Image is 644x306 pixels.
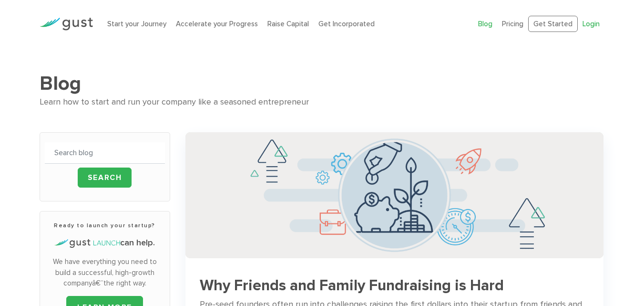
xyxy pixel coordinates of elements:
h3: Ready to launch your startup? [45,221,165,230]
a: Raise Capital [267,20,309,28]
input: Search blog [45,142,165,164]
div: Learn how to start and run your company like a seasoned entrepreneur [40,95,605,109]
a: Start your Journey [107,20,166,28]
h4: can help. [45,237,165,249]
a: Get Incorporated [318,20,375,28]
input: Search [78,168,132,188]
p: We have everything you need to build a successful, high-growth companyâ€”the right way. [45,256,165,289]
img: Gust Logo [40,18,93,31]
a: Accelerate your Progress [176,20,258,28]
h3: Why Friends and Family Fundraising is Hard [200,277,590,294]
a: Blog [478,20,492,28]
a: Pricing [502,20,523,28]
h1: Blog [40,72,605,95]
img: Successful Startup Founders Invest In Their Own Ventures 0742d64fd6a698c3cfa409e71c3cc4e5620a7e72... [185,132,604,258]
a: Get Started [528,16,578,32]
a: Login [583,20,600,28]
